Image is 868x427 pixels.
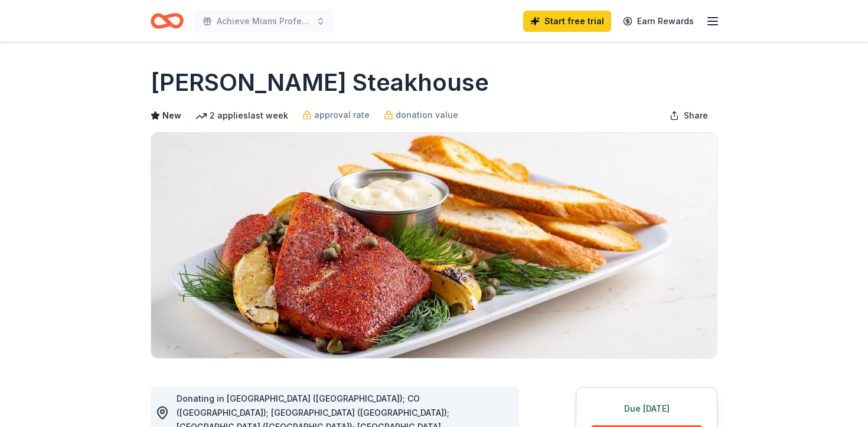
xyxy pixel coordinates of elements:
img: Image for Perry's Steakhouse [151,133,717,358]
div: Due [DATE] [590,402,703,416]
span: Share [684,109,708,123]
button: Share [660,104,717,127]
span: Achieve Miami Professional Development Session [217,14,311,28]
div: 2 applies last week [195,109,288,123]
a: Home [151,7,184,35]
a: Earn Rewards [616,11,701,32]
span: approval rate [314,108,370,122]
a: Start free trial [523,11,611,32]
span: donation value [396,108,458,122]
button: Achieve Miami Professional Development Session [193,9,335,33]
a: donation value [384,108,458,122]
h1: [PERSON_NAME] Steakhouse [151,66,489,99]
a: approval rate [302,108,370,122]
span: New [162,109,181,123]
